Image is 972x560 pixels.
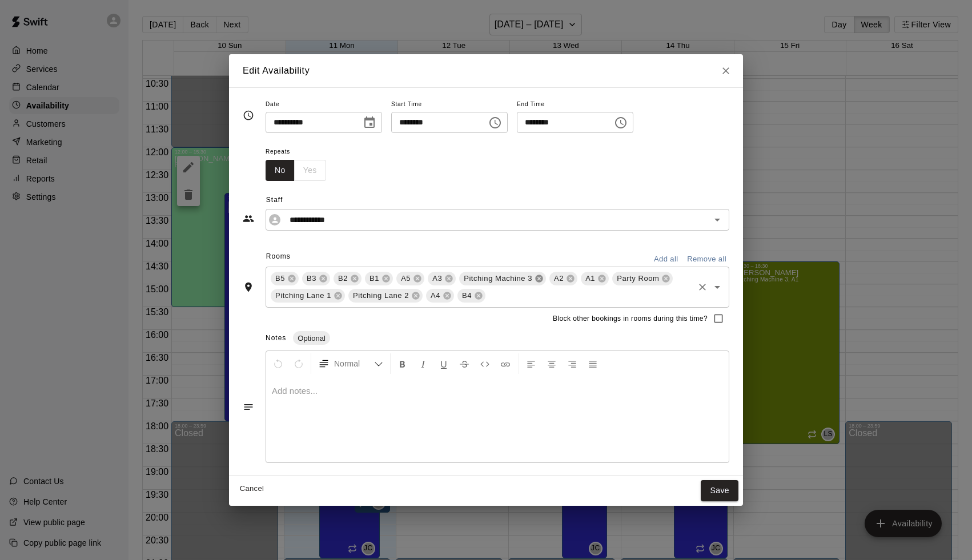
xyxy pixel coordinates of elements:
[243,63,310,78] h6: Edit Availability
[542,353,561,374] button: Center Align
[475,353,495,374] button: Insert Code
[396,272,424,285] div: A5
[348,290,413,301] span: Pitching Lane 2
[434,353,453,374] button: Format Underline
[612,272,673,285] div: Party Room
[413,353,433,374] button: Format Italics
[496,353,515,374] button: Insert Link
[684,251,729,268] button: Remove all
[302,272,330,285] div: B3
[563,353,582,374] button: Right Align
[243,401,254,413] svg: Notes
[396,273,415,284] span: A5
[716,61,736,81] button: Close
[271,272,299,285] div: B5
[648,251,684,268] button: Add all
[457,289,485,303] div: B4
[266,97,382,112] span: Date
[484,111,507,134] button: Choose time, selected time is 12:00 PM
[426,290,445,301] span: A4
[428,272,456,285] div: A3
[365,273,384,284] span: B1
[302,273,321,284] span: B3
[428,273,447,284] span: A3
[271,290,336,301] span: Pitching Lane 1
[348,289,423,303] div: Pitching Lane 2
[709,212,725,228] button: Open
[334,273,352,284] span: B2
[266,160,295,181] button: No
[358,111,381,134] button: Choose date, selected date is Aug 10, 2025
[271,289,345,303] div: Pitching Lane 1
[581,272,609,285] div: A1
[517,97,633,112] span: End Time
[457,290,476,301] span: B4
[243,281,254,293] svg: Rooms
[266,334,286,342] span: Notes
[701,480,738,501] button: Save
[455,353,474,374] button: Format Strikethrough
[459,272,546,285] div: Pitching Machine 3
[365,272,393,285] div: B1
[694,279,710,295] button: Clear
[709,279,725,295] button: Open
[314,353,388,374] button: Formatting Options
[293,334,330,343] span: Optional
[549,273,568,284] span: A2
[266,191,729,210] span: Staff
[334,272,362,285] div: B2
[271,273,290,284] span: B5
[266,252,291,260] span: Rooms
[549,272,577,285] div: A2
[289,353,308,374] button: Redo
[393,353,412,374] button: Format Bold
[268,353,288,374] button: Undo
[521,353,541,374] button: Left Align
[266,144,335,160] span: Repeats
[243,110,254,121] svg: Timing
[583,353,603,374] button: Justify Align
[581,273,600,284] span: A1
[334,358,374,369] span: Normal
[234,480,270,498] button: Cancel
[243,213,254,224] svg: Staff
[612,273,664,284] span: Party Room
[266,160,326,181] div: outlined button group
[609,111,632,134] button: Choose time, selected time is 3:30 PM
[459,273,537,284] span: Pitching Machine 3
[426,289,454,303] div: A4
[391,97,508,112] span: Start Time
[553,313,708,325] span: Block other bookings in rooms during this time?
